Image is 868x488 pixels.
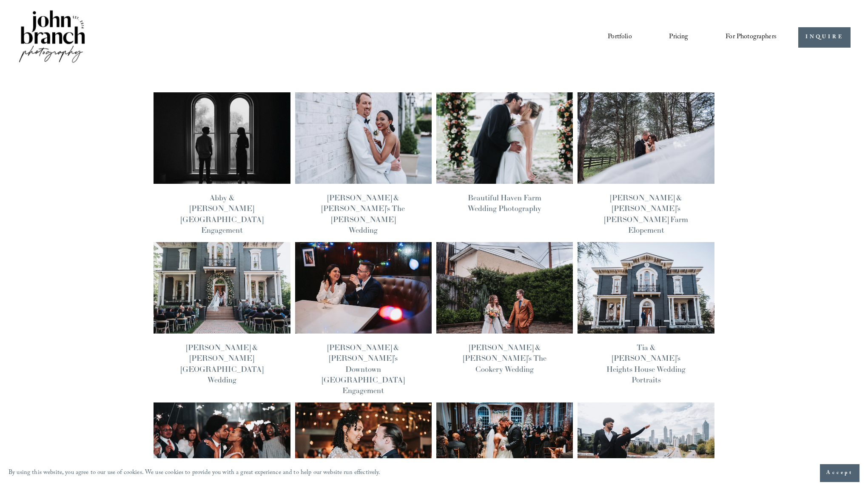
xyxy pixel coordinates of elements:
img: Abby &amp; Reed’s Heights House Hotel Engagement [153,92,291,184]
a: [PERSON_NAME] & [PERSON_NAME]’s Downtown [GEOGRAPHIC_DATA] Engagement [322,342,404,395]
img: Tia &amp; Obinna’s Heights House Wedding Portraits [577,242,715,334]
a: Beautiful Haven Farm Wedding Photography [468,193,541,213]
img: Beautiful Haven Farm Wedding Photography [435,92,574,184]
a: folder dropdown [726,30,777,45]
img: Chantel &amp; James’ Heights House Hotel Wedding [153,242,291,334]
a: [PERSON_NAME] & [PERSON_NAME]’s The [PERSON_NAME] Wedding [322,193,405,235]
span: Accept [826,469,853,477]
a: Tia & [PERSON_NAME]’s Heights House Wedding Portraits [606,342,686,385]
img: Stephania &amp; Mark’s Gentry Farm Elopement [577,92,715,184]
img: John Branch IV Photography [17,9,86,66]
a: [PERSON_NAME] & [PERSON_NAME][GEOGRAPHIC_DATA] Wedding [181,342,263,385]
p: By using this website, you agree to our use of cookies. We use cookies to provide you with a grea... [9,467,381,479]
a: Abby & [PERSON_NAME][GEOGRAPHIC_DATA] Engagement [181,193,263,235]
button: Accept [820,464,859,482]
a: Pricing [669,30,688,45]
img: Bella &amp; Mike’s The Maxwell Raleigh Wedding [294,92,433,184]
a: [PERSON_NAME] & [PERSON_NAME]’s The Cookery Wedding [463,342,546,374]
a: [PERSON_NAME] & [PERSON_NAME]’s [PERSON_NAME] Farm Elopement [604,193,688,235]
img: Jacqueline &amp; Timo’s The Cookery Wedding [435,242,574,334]
span: For Photographers [726,31,777,44]
img: Lorena &amp; Tom’s Downtown Durham Engagement [294,242,433,334]
a: INQUIRE [798,27,851,48]
a: Portfolio [608,30,632,45]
